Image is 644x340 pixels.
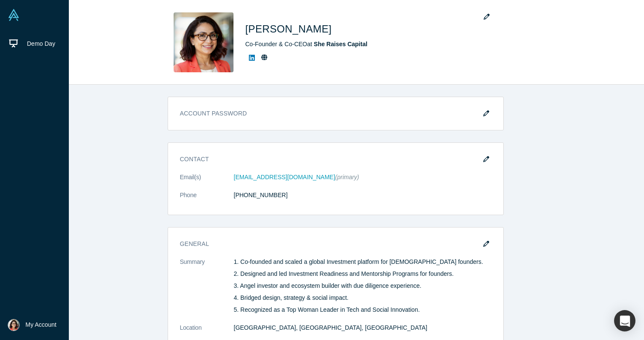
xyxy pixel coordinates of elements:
[245,21,332,37] h1: [PERSON_NAME]
[180,173,234,191] dt: Email(s)
[8,319,56,331] button: My Account
[234,174,335,180] a: [EMAIL_ADDRESS][DOMAIN_NAME]
[234,257,491,266] p: 1. Co-founded and scaled a global Investment platform for [DEMOGRAPHIC_DATA] founders.
[234,323,491,332] dd: [GEOGRAPHIC_DATA], [GEOGRAPHIC_DATA], [GEOGRAPHIC_DATA]
[234,269,491,278] p: 2. Designed and led Investment Readiness and Mentorship Programs for founders.
[180,257,234,323] dt: Summary
[234,281,491,290] p: 3. Angel investor and ecosystem builder with due diligence experience.
[180,155,479,164] h3: Contact
[27,40,55,47] span: Demo Day
[8,9,20,21] img: Alchemist Vault Logo
[234,293,491,302] p: 4. Bridged design, strategy & social impact.
[335,174,359,180] span: (primary)
[234,192,288,198] a: [PHONE_NUMBER]
[180,109,491,124] h3: Account Password
[26,320,56,329] span: My Account
[234,305,491,314] p: 5. Recognized as a Top Woman Leader in Tech and Social Innovation.
[180,239,479,248] h3: General
[245,41,368,47] span: Co-Founder & Co-CEO at
[180,191,234,209] dt: Phone
[174,12,233,72] img: Shalini Sardana's Profile Image
[314,41,367,47] a: She Raises Capital
[8,319,20,331] img: Shalini Sardana's Account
